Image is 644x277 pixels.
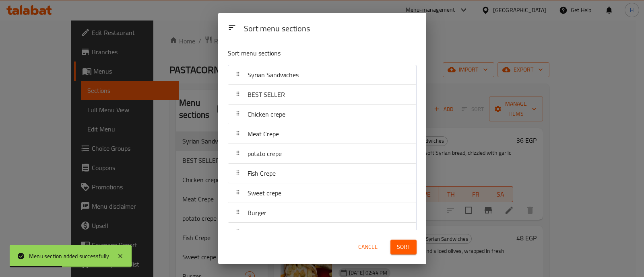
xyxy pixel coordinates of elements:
div: Menu section added successfully [29,252,109,261]
button: Sort [390,240,417,254]
p: Sort menu sections [228,48,378,58]
div: Meat Crepe [228,124,416,144]
span: potato crepe [248,148,282,160]
div: BEST SELLER [228,85,416,105]
span: Sort [397,242,410,252]
span: Sweet crepe [248,187,281,199]
span: Hawawshi [248,226,276,238]
span: BEST SELLER [248,88,285,101]
span: Syrian Sandwiches [248,69,299,81]
div: potato crepe [228,144,416,164]
span: Burger [248,207,266,219]
span: Meat Crepe [248,128,279,140]
span: Cancel [358,242,378,252]
span: Chicken crepe [248,108,285,120]
div: Fish Crepe [228,164,416,183]
div: Hawawshi [228,223,416,242]
span: Fish Crepe [248,167,276,179]
div: Burger [228,203,416,223]
div: Sort menu sections [241,20,420,38]
div: Syrian Sandwiches [228,65,416,85]
button: Cancel [355,240,381,254]
div: Chicken crepe [228,105,416,124]
div: Sweet crepe [228,183,416,203]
